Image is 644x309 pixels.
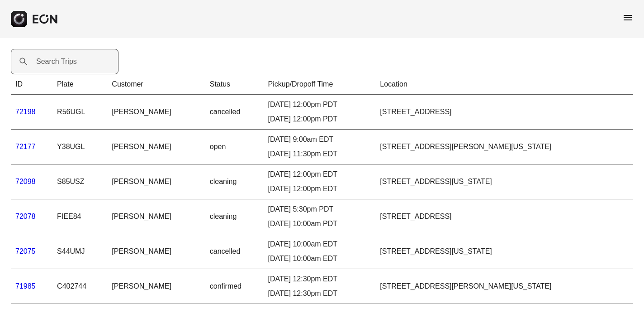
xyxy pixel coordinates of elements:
[268,169,371,180] div: [DATE] 12:00pm EDT
[52,130,107,164] td: Y38UGL
[36,56,77,67] label: Search Trips
[268,149,371,159] div: [DATE] 11:30pm EDT
[205,234,264,269] td: cancelled
[107,130,205,164] td: [PERSON_NAME]
[268,114,371,125] div: [DATE] 12:00pm PDT
[107,95,205,130] td: [PERSON_NAME]
[52,95,107,130] td: R56UGL
[268,288,371,299] div: [DATE] 12:30pm EDT
[375,234,633,269] td: [STREET_ADDRESS][US_STATE]
[268,134,371,145] div: [DATE] 9:00am EDT
[15,178,36,185] a: 72098
[205,164,264,199] td: cleaning
[375,269,633,304] td: [STREET_ADDRESS][PERSON_NAME][US_STATE]
[15,282,36,290] a: 71985
[268,204,371,215] div: [DATE] 5:30pm PDT
[205,74,264,95] th: Status
[264,74,376,95] th: Pickup/Dropoff Time
[375,199,633,234] td: [STREET_ADDRESS]
[15,143,36,150] a: 72177
[205,130,264,164] td: open
[205,95,264,130] td: cancelled
[15,247,36,255] a: 72075
[375,164,633,199] td: [STREET_ADDRESS][US_STATE]
[52,74,107,95] th: Plate
[268,274,371,285] div: [DATE] 12:30pm EDT
[107,234,205,269] td: [PERSON_NAME]
[205,199,264,234] td: cleaning
[268,99,371,110] div: [DATE] 12:00pm PDT
[52,164,107,199] td: S85USZ
[52,234,107,269] td: S44UMJ
[622,12,633,23] span: menu
[107,269,205,304] td: [PERSON_NAME]
[375,130,633,164] td: [STREET_ADDRESS][PERSON_NAME][US_STATE]
[107,199,205,234] td: [PERSON_NAME]
[15,108,36,116] a: 72198
[268,183,371,194] div: [DATE] 12:00pm EDT
[107,164,205,199] td: [PERSON_NAME]
[268,253,371,264] div: [DATE] 10:00am EDT
[52,269,107,304] td: C402744
[268,218,371,229] div: [DATE] 10:00am PDT
[107,74,205,95] th: Customer
[15,212,36,220] a: 72078
[205,269,264,304] td: confirmed
[375,74,633,95] th: Location
[52,199,107,234] td: FIEE84
[268,239,371,250] div: [DATE] 10:00am EDT
[375,95,633,130] td: [STREET_ADDRESS]
[11,74,52,95] th: ID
